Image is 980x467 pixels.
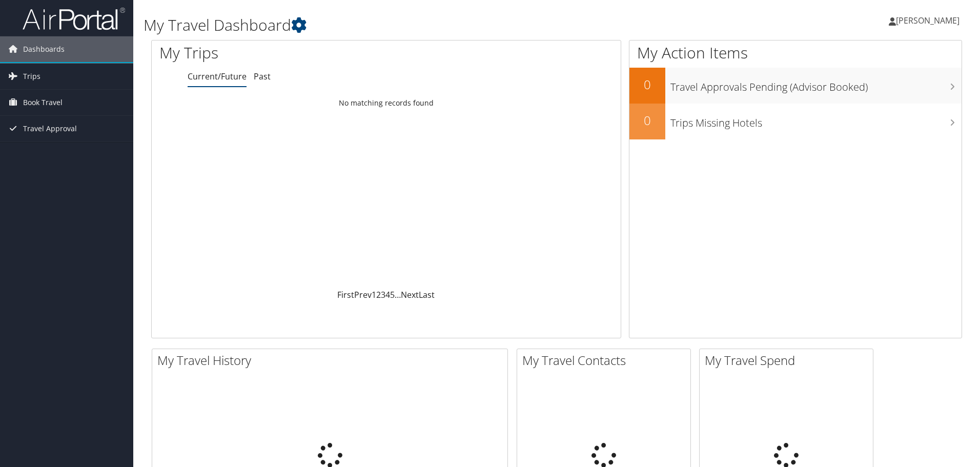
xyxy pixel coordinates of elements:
h3: Trips Missing Hotels [670,111,962,130]
a: Next [401,289,419,300]
span: Book Travel [23,90,63,115]
span: Dashboards [23,36,65,62]
h2: 0 [629,112,665,129]
a: 3 [381,289,385,300]
h1: My Travel Dashboard [144,14,695,36]
a: Prev [354,289,372,300]
h3: Travel Approvals Pending (Advisor Booked) [670,75,962,94]
a: 4 [385,289,390,300]
a: First [337,289,354,300]
h1: My Action Items [629,42,962,64]
h2: My Travel Spend [705,352,873,369]
h1: My Trips [159,42,418,64]
a: 0Trips Missing Hotels [629,104,962,139]
h2: 0 [629,76,665,93]
span: Trips [23,64,40,89]
span: … [395,289,401,300]
td: No matching records found [152,94,621,112]
a: 5 [390,289,395,300]
a: [PERSON_NAME] [889,5,970,36]
img: airportal-logo.png [23,7,125,31]
a: Current/Future [188,71,247,82]
a: 2 [376,289,381,300]
h2: My Travel History [157,352,507,369]
h2: My Travel Contacts [522,352,690,369]
a: Last [419,289,435,300]
span: Travel Approval [23,116,77,141]
span: [PERSON_NAME] [896,15,959,26]
a: 0Travel Approvals Pending (Advisor Booked) [629,68,962,104]
a: 1 [372,289,376,300]
a: Past [254,71,271,82]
